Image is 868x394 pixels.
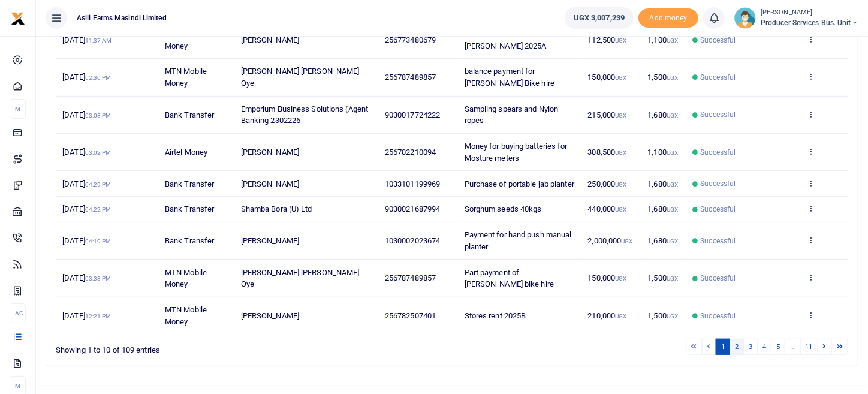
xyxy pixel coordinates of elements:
[465,204,542,213] span: Sorghum seeds 40kgs
[734,7,858,29] a: profile-user [PERSON_NAME] Producer Services Bus. Unit
[62,311,111,320] span: [DATE]
[667,149,678,156] small: UGX
[638,8,698,28] span: Add money
[62,204,111,213] span: [DATE]
[385,110,440,119] span: 9030017724222
[85,206,111,213] small: 04:22 PM
[701,72,736,83] span: Successful
[165,236,214,245] span: Bank Transfer
[615,313,626,320] small: UGX
[757,339,771,355] a: 4
[565,7,634,29] a: UGX 3,007,239
[465,230,572,251] span: Payment for hand push manual planter
[241,236,299,245] span: [PERSON_NAME]
[734,7,756,29] img: profile-user
[465,29,547,50] span: lead farmer facilitation [PERSON_NAME] 2025A
[701,273,736,284] span: Successful
[667,74,678,81] small: UGX
[560,7,638,29] li: Wallet ballance
[701,35,736,46] span: Successful
[241,268,360,289] span: [PERSON_NAME] [PERSON_NAME] Oye
[85,313,111,320] small: 12:21 PM
[648,311,679,320] span: 1,500
[385,311,436,320] span: 256782507401
[648,179,679,188] span: 1,680
[743,339,758,355] a: 3
[465,268,554,289] span: Part payment of [PERSON_NAME] bike hire
[701,147,736,158] span: Successful
[761,8,858,18] small: [PERSON_NAME]
[241,104,368,125] span: Emporium Business Solutions (Agent Banking 2302226
[85,112,111,119] small: 03:08 PM
[11,11,25,26] img: logo-small
[465,104,559,125] span: Sampling spears and Nylon ropes
[165,204,214,213] span: Bank Transfer
[10,303,26,323] li: Ac
[588,311,627,320] span: 210,000
[85,74,111,81] small: 02:30 PM
[615,181,626,188] small: UGX
[800,339,818,355] a: 11
[241,148,299,157] span: [PERSON_NAME]
[11,13,25,22] a: logo-small logo-large logo-large
[701,236,736,246] span: Successful
[165,148,207,157] span: Airtel Money
[62,179,111,188] span: [DATE]
[701,109,736,120] span: Successful
[62,236,111,245] span: [DATE]
[648,204,679,213] span: 1,680
[241,204,312,213] span: Shamba Bora (U) Ltd
[588,148,627,157] span: 308,500
[165,305,207,326] span: MTN Mobile Money
[465,311,526,320] span: Stores rent 2025B
[85,238,111,245] small: 04:19 PM
[648,236,679,245] span: 1,680
[385,179,440,188] span: 1033101199969
[638,13,698,22] a: Add money
[588,179,627,188] span: 250,000
[385,273,436,282] span: 256787489857
[648,273,679,282] span: 1,500
[667,206,678,213] small: UGX
[62,35,111,44] span: [DATE]
[588,273,627,282] span: 150,000
[588,204,627,213] span: 440,000
[588,236,633,245] span: 2,000,000
[638,8,698,28] li: Toup your wallet
[165,268,207,289] span: MTN Mobile Money
[716,339,730,355] a: 1
[165,29,207,50] span: MTN Mobile Money
[667,313,678,320] small: UGX
[10,99,26,119] li: M
[615,37,626,44] small: UGX
[385,35,436,44] span: 256773480679
[72,13,171,23] span: Asili Farms Masindi Limited
[588,35,627,44] span: 112,500
[385,148,436,157] span: 256702210094
[465,142,568,163] span: Money for buying batteries for Mosture meters
[648,35,679,44] span: 1,100
[648,110,679,119] span: 1,680
[615,74,626,81] small: UGX
[465,179,574,188] span: Purchase of portable jab planter
[730,339,744,355] a: 2
[667,112,678,119] small: UGX
[588,73,627,82] span: 150,000
[62,148,111,157] span: [DATE]
[85,181,111,188] small: 04:29 PM
[165,67,207,88] span: MTN Mobile Money
[667,275,678,282] small: UGX
[385,204,440,213] span: 9030021687994
[241,311,299,320] span: [PERSON_NAME]
[622,238,633,245] small: UGX
[62,73,111,82] span: [DATE]
[667,181,678,188] small: UGX
[615,275,626,282] small: UGX
[615,149,626,156] small: UGX
[165,179,214,188] span: Bank Transfer
[615,112,626,119] small: UGX
[385,236,440,245] span: 1030002023674
[701,178,736,189] span: Successful
[761,17,858,28] span: Producer Services Bus. Unit
[615,206,626,213] small: UGX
